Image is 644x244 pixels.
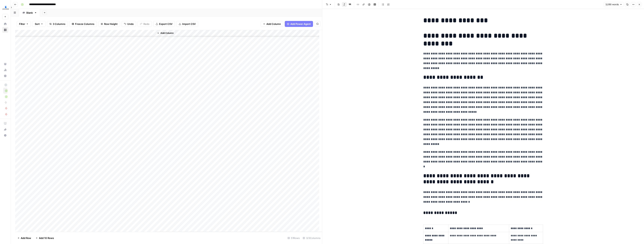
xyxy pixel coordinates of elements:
span: Add Power Agent [290,22,311,26]
span: Filter [19,22,25,26]
button: 3 Columns [47,21,68,27]
img: vi2t3f78ykj3o7zxmpdx6ktc445p [4,57,6,59]
div: 3/3 Columns [301,235,322,241]
div: What's new? [2,127,8,132]
span: Redo [143,22,149,26]
a: Browse [2,27,8,33]
button: Add Row [15,235,33,241]
button: Sort [32,21,45,27]
span: Export CSV [159,22,172,26]
span: Undo [127,22,134,26]
button: Add 10 Rows [33,235,56,241]
a: Home [2,21,8,27]
button: Add Column [156,31,175,36]
span: 3,090 words [605,3,619,6]
span: Add Column [160,31,174,35]
span: Add 10 Rows [39,236,54,240]
span: Add Row [21,236,31,240]
button: Filter [17,21,31,27]
button: Export CSV [153,21,175,27]
span: Row Height [104,22,118,26]
a: Blank [19,9,40,16]
img: vi2t3f78ykj3o7zxmpdx6ktc445p [4,51,6,54]
a: AirOps Academy [2,120,8,126]
span: 3 Columns [53,22,65,26]
button: Freeze Columns [69,21,97,27]
button: 3,090 words [604,2,624,7]
span: Import CSV [182,22,196,26]
span: Sort [35,22,40,26]
button: Undo [121,21,136,27]
button: Add Power Agent [285,21,313,27]
img: vi2t3f78ykj3o7zxmpdx6ktc445p [4,34,6,37]
img: vi2t3f78ykj3o7zxmpdx6ktc445p [4,40,6,43]
span: Freeze Columns [75,22,94,26]
button: Add Column [261,21,283,27]
img: vi2t3f78ykj3o7zxmpdx6ktc445p [4,46,6,48]
a: Your Data [2,61,8,67]
button: Redo [138,21,152,27]
span: Add Column [266,22,281,26]
img: LegalZoom Logo [2,4,9,11]
button: Import CSV [176,21,198,27]
a: Settings [2,73,8,79]
a: Usage [2,67,8,73]
button: Help + Support [2,132,8,138]
button: What's new? [2,126,8,132]
div: Blank [26,11,33,15]
button: Workspace: LegalZoom [2,3,8,12]
div: 51 Rows [286,235,301,241]
button: Row Height [98,21,120,27]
